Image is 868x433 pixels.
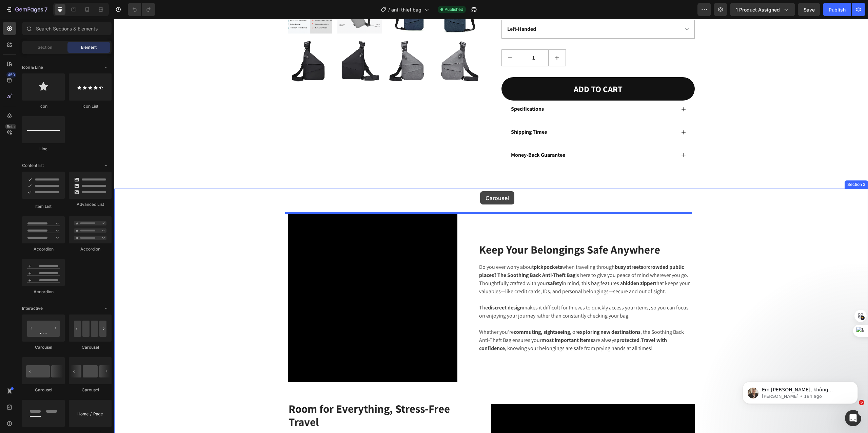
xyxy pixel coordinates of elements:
[22,146,65,152] div: Line
[69,201,112,208] div: Advanced List
[101,303,112,314] span: Toggle open
[69,387,112,393] div: Carousel
[22,344,65,350] div: Carousel
[22,22,112,35] input: Search Sections & Elements
[3,3,51,16] button: 7
[6,72,16,78] div: 450
[391,6,421,13] span: anti thief bag
[445,6,463,13] span: Published
[44,5,47,14] p: 7
[829,6,846,13] div: Publish
[388,6,390,13] span: /
[823,3,851,16] button: Publish
[22,289,65,295] div: Accordion
[732,367,868,415] iframe: Intercom notifications message
[81,44,97,50] span: Element
[798,3,820,16] button: Save
[22,163,44,169] span: Content list
[736,6,780,13] span: 1 product assigned
[101,160,112,171] span: Toggle open
[845,410,861,426] iframe: Intercom live chat
[22,64,43,70] span: Icon & Line
[730,3,795,16] button: 1 product assigned
[69,246,112,252] div: Accordion
[69,344,112,350] div: Carousel
[114,19,868,433] iframe: Design area
[22,203,65,210] div: Item List
[69,103,112,109] div: Icon List
[128,3,155,16] div: Undo/Redo
[5,124,16,129] div: Beta
[101,62,112,73] span: Toggle open
[22,305,43,311] span: Interactive
[859,400,864,405] span: 5
[804,7,815,13] span: Save
[22,246,65,252] div: Accordion
[38,44,52,50] span: Section
[22,387,65,393] div: Carousel
[22,103,65,109] div: Icon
